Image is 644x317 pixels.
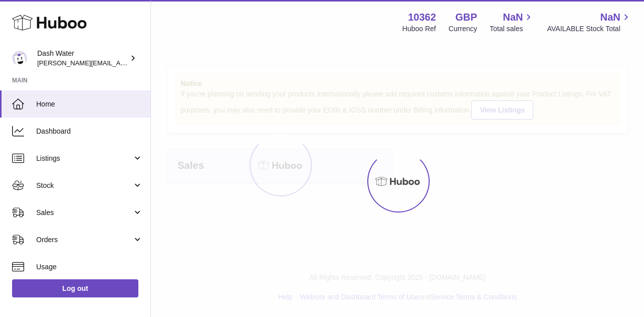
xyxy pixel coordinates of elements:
[36,235,132,245] span: Orders
[503,11,523,24] span: NaN
[12,51,27,66] img: james@dash-water.com
[36,208,132,218] span: Sales
[490,11,534,34] a: NaN Total sales
[449,24,477,34] div: Currency
[403,24,436,34] div: Huboo Ref
[36,181,132,190] span: Stock
[36,154,132,163] span: Listings
[36,262,143,272] span: Usage
[36,127,143,136] span: Dashboard
[547,11,632,34] a: NaN AVAILABLE Stock Total
[490,24,534,34] span: Total sales
[600,11,620,24] span: NaN
[455,11,477,24] strong: GBP
[408,11,436,24] strong: 10362
[547,24,632,34] span: AVAILABLE Stock Total
[37,49,128,68] div: Dash Water
[37,59,202,67] span: [PERSON_NAME][EMAIL_ADDRESS][DOMAIN_NAME]
[12,279,138,297] a: Log out
[36,99,143,109] span: Home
